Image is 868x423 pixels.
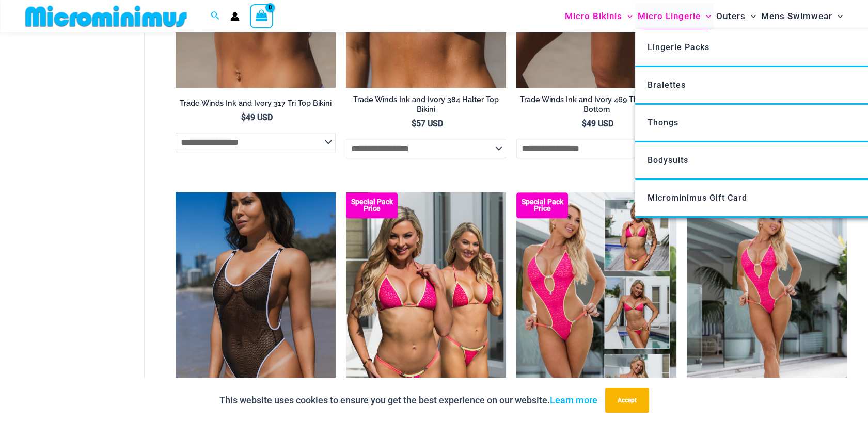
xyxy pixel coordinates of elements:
[714,3,759,29] a: OutersMenu ToggleMenu Toggle
[516,95,676,118] a: Trade Winds Ink and Ivory 469 Thong Bikini Bottom
[635,3,714,29] a: Micro LingerieMenu ToggleMenu Toggle
[346,95,506,114] h2: Trade Winds Ink and Ivory 384 Halter Top Bikini
[648,42,709,52] span: Lingerie Packs
[346,199,398,212] b: Special Pack Price
[219,393,597,408] p: This website uses cookies to ensure you get the best experience on our website.
[605,388,649,413] button: Accept
[516,199,568,212] b: Special Pack Price
[622,3,633,29] span: Menu Toggle
[230,12,240,21] a: Account icon link
[582,119,613,128] bdi: 49 USD
[176,99,336,112] a: Trade Winds Ink and Ivory 317 Tri Top Bikini
[241,112,246,122] span: $
[412,119,443,128] bdi: 57 USD
[516,95,676,114] h2: Trade Winds Ink and Ivory 469 Thong Bikini Bottom
[648,80,686,90] span: Bralettes
[638,3,701,29] span: Micro Lingerie
[832,3,843,29] span: Menu Toggle
[21,5,191,28] img: MM SHOP LOGO FLAT
[412,119,416,128] span: $
[759,3,845,29] a: Mens SwimwearMenu ToggleMenu Toggle
[562,3,635,29] a: Micro BikinisMenu ToggleMenu Toggle
[565,3,622,29] span: Micro Bikinis
[761,3,832,29] span: Mens Swimwear
[648,193,747,203] span: Microminimus Gift Card
[550,395,597,405] a: Learn more
[701,3,711,29] span: Menu Toggle
[346,95,506,118] a: Trade Winds Ink and Ivory 384 Halter Top Bikini
[648,155,688,165] span: Bodysuits
[648,118,678,127] span: Thongs
[716,3,746,29] span: Outers
[176,99,336,108] h2: Trade Winds Ink and Ivory 317 Tri Top Bikini
[561,2,847,31] nav: Site Navigation
[241,112,273,122] bdi: 49 USD
[746,3,756,29] span: Menu Toggle
[250,4,274,28] a: View Shopping Cart, empty
[582,119,587,128] span: $
[211,10,220,23] a: Search icon link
